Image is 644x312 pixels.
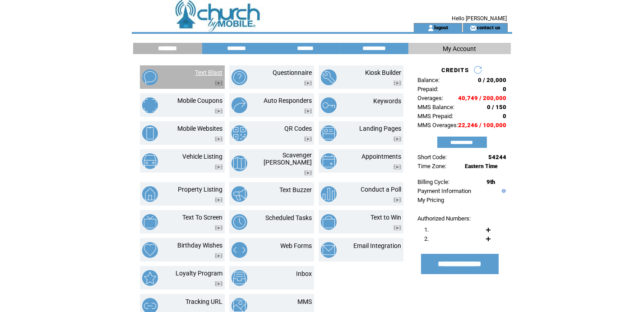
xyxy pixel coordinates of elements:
a: Mobile Coupons [177,97,222,104]
a: Text to Win [371,214,401,221]
span: 0 / 150 [487,104,506,110]
a: Keywords [373,97,401,105]
span: Short Code: [417,154,447,161]
img: account_icon.gif [427,24,434,32]
span: 2. [424,235,429,242]
span: MMS Prepaid: [417,113,453,119]
img: video.png [304,81,312,86]
a: MMS [297,298,312,305]
img: qr-codes.png [232,125,247,141]
img: video.png [304,137,312,142]
a: Email Integration [353,242,401,249]
img: video.png [215,165,222,170]
a: Payment Information [417,188,471,194]
a: Property Listing [178,186,222,193]
span: Billing Cycle: [417,179,449,185]
a: Web Forms [280,242,312,249]
img: scheduled-tasks.png [232,214,247,230]
img: auto-responders.png [232,97,247,113]
img: video.png [215,81,222,86]
span: My Account [443,45,477,52]
img: text-blast.png [142,69,158,85]
a: Text Blast [195,69,222,76]
a: Text To Screen [182,214,222,221]
img: video.png [304,170,312,175]
img: web-forms.png [232,242,247,258]
a: Appointments [361,153,401,160]
img: keywords.png [321,97,337,113]
span: CREDITS [441,67,469,73]
a: QR Codes [284,125,312,132]
span: MMS Balance: [417,104,454,110]
img: email-integration.png [321,242,337,258]
span: 0 [503,86,506,92]
span: Authorized Numbers: [417,215,471,222]
a: My Pricing [417,197,444,203]
span: Hello [PERSON_NAME] [452,15,507,22]
img: questionnaire.png [232,69,247,85]
img: video.png [394,197,401,202]
a: Scheduled Tasks [265,214,312,221]
img: mobile-websites.png [142,125,158,141]
a: Questionnaire [273,69,312,76]
img: mobile-coupons.png [142,97,158,113]
a: Landing Pages [359,125,401,132]
span: 1. [424,226,429,233]
img: video.png [394,225,401,230]
span: 40,749 / 200,000 [458,95,506,101]
a: Vehicle Listing [182,153,222,160]
img: video.png [304,109,312,114]
span: 9th [486,179,495,185]
img: text-to-screen.png [142,214,158,230]
img: appointments.png [321,153,337,169]
span: Time Zone: [417,163,446,170]
a: Birthday Wishes [177,242,222,249]
a: logout [434,24,448,30]
img: inbox.png [232,270,247,286]
span: 54244 [488,154,506,161]
img: text-to-win.png [321,214,337,230]
img: contact_us_icon.gif [470,24,477,32]
img: loyalty-program.png [142,270,158,286]
img: text-buzzer.png [232,186,247,202]
img: video.png [394,165,401,170]
img: video.png [215,137,222,142]
a: Conduct a Poll [361,186,401,193]
img: property-listing.png [142,186,158,202]
img: video.png [215,225,222,230]
img: vehicle-listing.png [142,153,158,169]
a: Inbox [296,270,312,277]
img: conduct-a-poll.png [321,186,337,202]
img: landing-pages.png [321,125,337,141]
span: Overages: [417,95,443,101]
span: Eastern Time [465,163,498,170]
img: video.png [394,81,401,86]
img: kiosk-builder.png [321,69,337,85]
img: video.png [215,109,222,114]
img: scavenger-hunt.png [232,156,247,171]
span: 0 / 20,000 [478,77,506,83]
span: 0 [503,113,506,119]
a: Mobile Websites [177,125,222,132]
a: Auto Responders [264,97,312,104]
a: Text Buzzer [279,186,312,193]
img: video.png [215,253,222,258]
img: video.png [215,197,222,202]
img: video.png [215,281,222,286]
img: birthday-wishes.png [142,242,158,258]
span: MMS Overages: [417,122,458,128]
img: video.png [394,137,401,142]
a: Kiosk Builder [365,69,401,76]
img: help.gif [500,189,506,193]
a: Tracking URL [185,298,222,305]
a: Scavenger [PERSON_NAME] [264,151,312,166]
span: Prepaid: [417,86,438,92]
a: Loyalty Program [176,270,222,277]
span: 22,246 / 100,000 [458,122,506,128]
span: Balance: [417,77,440,83]
a: contact us [477,24,500,30]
